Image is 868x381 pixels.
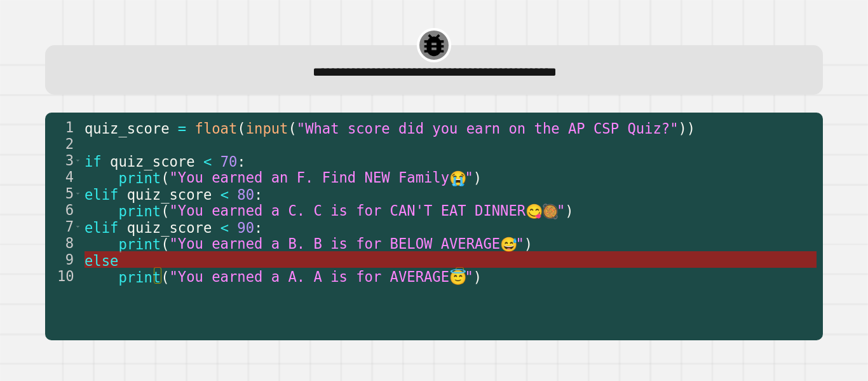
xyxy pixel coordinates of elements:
div: 4 [45,169,82,185]
span: quiz_score [110,153,195,169]
span: quiz_score [127,219,212,235]
div: 9 [45,251,82,268]
span: < [220,219,229,235]
div: 6 [45,202,82,218]
span: else [85,252,118,268]
span: 90 [237,219,254,235]
span: ) [473,268,482,285]
span: 70 [220,153,238,169]
div: 7 [45,218,82,235]
span: ) [565,202,573,219]
span: print [118,235,161,252]
div: 5 [45,185,82,202]
div: 10 [45,268,82,284]
div: 8 [45,235,82,251]
span: print [118,268,161,285]
span: Toggle code folding, rows 5 through 6 [74,185,81,202]
span: elif [85,219,118,235]
span: < [203,153,212,169]
span: ( [161,169,169,186]
span: quiz_score [85,120,170,136]
span: 😭 [449,170,465,186]
span: 😇 [449,269,465,286]
span: ( [288,120,296,136]
div: 1 [45,119,82,135]
span: elif [85,186,118,202]
span: "You earned a C. C is for CAN'T EAT DINNER " [169,202,565,218]
span: ( [161,202,169,219]
span: print [118,169,161,186]
span: < [220,186,229,202]
span: float [195,120,238,136]
span: ) [524,235,532,252]
span: ( [161,235,169,252]
span: 😋 [526,203,541,219]
span: 🥘 [541,203,557,219]
span: 80 [237,186,254,202]
span: : [237,153,245,169]
span: if [85,153,102,169]
span: Toggle code folding, rows 3 through 4 [74,152,81,169]
div: 2 [45,135,82,152]
span: "You earned a A. A is for AVERAGE " [169,268,473,284]
span: 😅 [500,236,515,253]
span: ) [473,169,482,186]
span: quiz_score [127,186,212,202]
span: = [178,120,186,136]
span: input [246,120,288,136]
span: "You earned a B. B is for BELOW AVERAGE " [169,235,524,251]
span: Toggle code folding, rows 7 through 8 [74,218,81,235]
span: : [254,219,262,235]
div: 3 [45,152,82,169]
span: ( [237,120,245,136]
span: : [254,186,262,202]
span: print [118,202,161,219]
span: ( [161,268,169,285]
span: )) [678,120,695,136]
span: "You earned an F. Find NEW Family " [169,169,473,185]
span: "What score did you earn on the AP CSP Quiz?" [297,120,679,136]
